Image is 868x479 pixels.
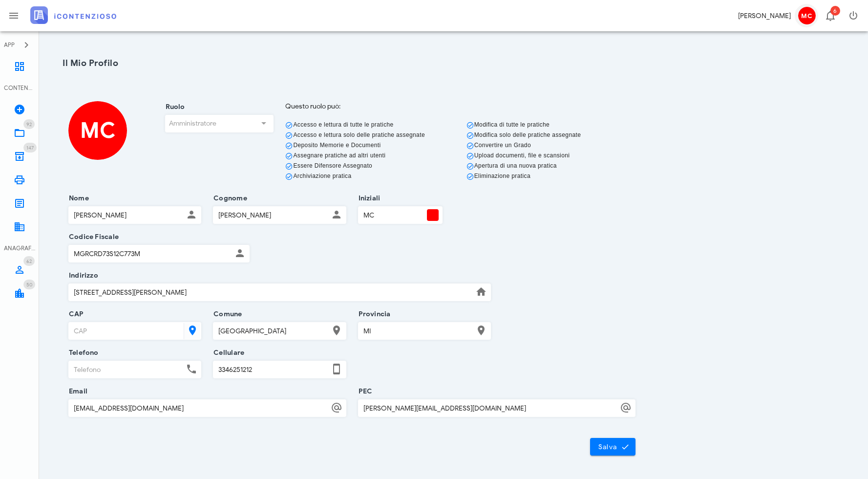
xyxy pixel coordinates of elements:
span: 50 [26,282,32,288]
input: Codice Fiscale [69,245,232,262]
span: Distintivo [23,119,35,129]
span: Distintivo [23,143,37,152]
span: Modifica di tutte le pratiche [466,121,550,128]
input: Iniziali [359,207,425,223]
span: Accesso e lettura di tutte le pratiche [285,121,393,128]
input: PEC [359,400,618,416]
label: Indirizzo [66,271,98,281]
input: Comune [213,323,328,339]
span: Distintivo [23,280,35,289]
label: Ruolo [163,102,185,112]
label: Nome [66,194,89,203]
input: Cellulare [213,361,328,378]
button: Salva [590,438,636,456]
span: Assegnare pratiche ad altri utenti [285,152,385,159]
label: Telefono [66,348,99,358]
span: MC [68,101,127,160]
label: Email [66,387,87,396]
span: Upload documenti, file e scansioni [466,152,570,159]
input: Cognome [213,207,328,223]
a: MC [68,126,127,134]
span: Distintivo [23,256,35,266]
label: CAP [66,309,84,319]
span: Essere Difensore Assegnato [285,162,372,169]
span: Distintivo [830,6,840,16]
label: Codice Fiscale [66,232,119,242]
span: Deposito Memorie e Documenti [285,142,381,149]
span: 92 [26,121,32,128]
input: Email [69,400,329,416]
div: ANAGRAFICA [4,244,35,253]
input: Nome [69,207,184,223]
input: Indirizzo [69,284,473,301]
span: Modifica solo delle pratiche assegnate [466,131,581,138]
span: Accesso e lettura solo delle pratiche assegnate [285,131,425,138]
h1: Il Mio Profilo [63,57,641,70]
div: CONTENZIOSO [4,84,35,92]
span: Apertura di una nuova pratica [466,162,557,169]
span: 62 [26,258,32,264]
span: Eliminazione pratica [466,173,530,179]
label: Comune [211,309,242,319]
span: Questo ruolo può: [285,102,340,110]
span: Convertire un Grado [466,142,531,149]
button: Distintivo [818,4,842,27]
button: MC [795,4,818,27]
label: Provincia [356,309,391,319]
input: Provincia [359,323,473,339]
input: CAP [69,323,182,339]
span: MC [798,7,816,24]
div: [PERSON_NAME] [738,11,791,21]
label: Cellulare [211,348,244,358]
input: Telefono [69,361,184,378]
span: Salva [598,442,628,451]
label: Iniziali [356,194,381,203]
img: logo-text-2x.png [30,6,116,24]
span: 147 [26,145,34,151]
label: PEC [356,387,373,396]
label: Cognome [211,194,247,203]
span: Archiviazione pratica [285,173,351,179]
